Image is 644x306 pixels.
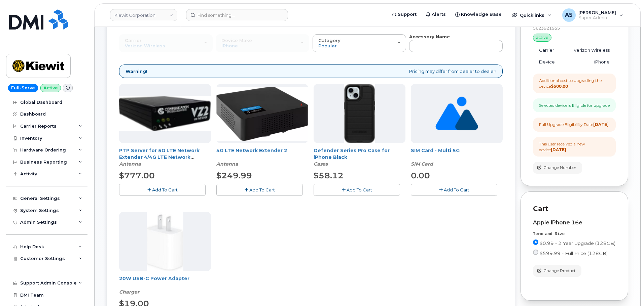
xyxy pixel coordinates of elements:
[539,141,610,152] div: This user received a new device
[451,8,506,21] a: Knowledge Base
[539,122,609,127] div: Full Upgrade Eligibility Date
[347,187,372,192] span: Add To Cart
[318,38,341,43] span: Category
[520,12,544,18] span: Quicklinks
[249,187,275,192] span: Add To Cart
[533,265,581,277] button: Change Product
[119,161,141,167] em: Antenna
[533,162,582,174] button: Change Number
[533,56,563,68] td: Device
[126,68,147,75] strong: Warning!
[411,184,497,195] button: Add To Cart
[578,15,616,20] span: Super Admin
[421,8,451,21] a: Alerts
[387,8,421,21] a: Support
[119,96,211,131] img: Casa_Sysem.png
[216,171,252,180] span: $249.99
[398,11,417,18] span: Support
[558,8,628,22] div: Alexander Strull
[615,277,639,301] iframe: Messenger Launcher
[119,289,139,295] em: Charger
[411,147,460,154] a: SIM Card - Multi 5G
[411,147,503,167] div: SIM Card - Multi 5G
[411,171,430,180] span: 0.00
[216,147,287,154] a: 4G LTE Network Extender 2
[314,147,390,160] a: Defender Series Pro Case for iPhone Black
[147,212,183,271] img: apple20w.jpg
[507,8,556,22] div: Quicklinks
[533,204,616,214] p: Cart
[344,84,375,143] img: defenderiphone14.png
[435,84,478,143] img: no_image_found-2caef05468ed5679b831cfe6fc140e25e0c280774317ffc20a367ab7fd17291e.png
[314,184,400,195] button: Add To Cart
[563,56,616,68] td: iPhone
[565,11,573,19] span: AS
[533,44,563,56] td: Carrier
[411,161,433,167] em: SIM Card
[119,275,211,295] div: 20W USB-C Power Adapter
[461,11,502,18] span: Knowledge Base
[543,165,576,171] span: Change Number
[533,25,616,31] div: 5623921955
[543,268,576,274] span: Change Product
[533,220,616,226] div: Apple iPhone 16e
[119,147,211,167] div: PTP Server for 5G LTE Network Extender 4/4G LTE Network Extender 3
[186,9,288,21] input: Find something...
[551,84,568,89] strong: $500.00
[539,78,610,89] div: Additional cost to upgrading the device
[563,44,616,56] td: Verizon Wireless
[216,147,308,167] div: 4G LTE Network Extender 2
[314,161,328,167] em: Cases
[432,11,446,18] span: Alerts
[314,147,405,167] div: Defender Series Pro Case for iPhone Black
[119,147,200,167] a: PTP Server for 5G LTE Network Extender 4/4G LTE Network Extender 3
[152,187,178,192] span: Add To Cart
[216,184,303,195] button: Add To Cart
[533,239,538,245] input: $0.99 - 2 Year Upgrade (128GB)
[216,161,238,167] em: Antenna
[409,34,450,39] strong: Accessory Name
[119,184,206,195] button: Add To Cart
[533,34,551,42] div: active
[578,10,616,15] span: [PERSON_NAME]
[216,87,308,141] img: 4glte_extender.png
[313,34,406,52] button: Category Popular
[540,251,608,256] span: $599.99 - Full Price (128GB)
[593,122,609,127] strong: [DATE]
[533,250,538,255] input: $599.99 - Full Price (128GB)
[551,147,566,152] strong: [DATE]
[119,275,189,281] a: 20W USB-C Power Adapter
[444,187,469,192] span: Add To Cart
[318,43,337,48] span: Popular
[540,241,615,246] span: $0.99 - 2 Year Upgrade (128GB)
[533,231,616,237] div: Term and Size
[119,64,503,78] div: Pricing may differ from dealer to dealer!
[314,171,344,180] span: $58.12
[110,9,177,21] a: Kiewit Corporation
[539,102,610,108] div: Selected device is Eligible for upgrade
[119,171,155,180] span: $777.00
